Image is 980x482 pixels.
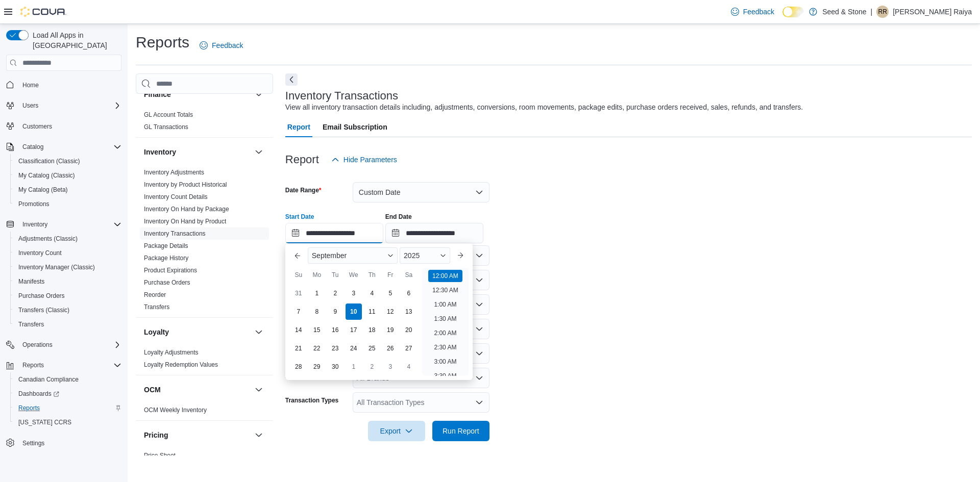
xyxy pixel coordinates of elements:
[18,359,121,371] span: Reports
[14,402,44,414] a: Reports
[22,361,44,369] span: Reports
[144,181,227,188] a: Inventory by Product Historical
[309,285,325,301] div: day-1
[290,267,307,283] div: Su
[144,361,218,369] span: Loyalty Redemption Values
[475,276,483,284] button: Open list of options
[382,359,399,375] div: day-3
[443,426,479,436] span: Run Report
[385,223,483,243] input: Press the down key to open a popover containing a calendar.
[14,388,121,400] span: Dashboards
[404,251,420,260] span: 2025
[290,303,307,320] div: day-7
[253,429,265,441] button: Pricing
[144,254,188,262] span: Package History
[430,298,460,311] li: 1:00 AM
[14,261,99,273] a: Inventory Manager (Classic)
[144,111,193,119] span: GL Account Totals
[14,373,121,386] span: Canadian Compliance
[144,242,188,249] a: Package Details
[144,430,168,440] h3: Pricing
[18,200,50,208] span: Promotions
[10,401,126,415] button: Reports
[10,274,126,289] button: Manifests
[401,285,417,301] div: day-6
[144,385,251,395] button: OCM
[475,398,483,407] button: Open list of options
[18,418,71,426] span: [US_STATE] CCRS
[18,339,121,351] span: Operations
[18,375,79,384] span: Canadian Compliance
[144,230,206,237] a: Inventory Transactions
[18,99,42,112] button: Users
[144,266,197,274] span: Product Expirations
[475,374,483,382] button: Open list of options
[430,313,460,325] li: 1:30 AM
[10,197,126,211] button: Promotions
[14,275,121,288] span: Manifests
[10,246,126,260] button: Inventory Count
[144,242,188,250] span: Package Details
[20,7,66,17] img: Cova
[14,304,121,316] span: Transfers (Classic)
[2,338,126,352] button: Operations
[285,223,383,243] input: Press the down key to enter a popover containing a calendar. Press the escape key to close the po...
[14,155,84,167] a: Classification (Classic)
[18,171,75,180] span: My Catalog (Classic)
[327,285,344,301] div: day-2
[10,168,126,183] button: My Catalog (Classic)
[144,205,229,213] span: Inventory On Hand by Package
[2,217,126,232] button: Inventory
[346,322,362,338] div: day-17
[144,111,193,118] a: GL Account Totals
[309,267,325,283] div: Mo
[14,388,63,400] a: Dashboards
[401,267,417,283] div: Sa
[18,218,52,231] button: Inventory
[14,261,121,273] span: Inventory Manager (Classic)
[18,249,62,257] span: Inventory Count
[10,154,126,168] button: Classification (Classic)
[253,326,265,338] button: Loyalty
[144,255,188,262] a: Package History
[144,327,251,337] button: Loyalty
[727,2,778,22] a: Feedback
[18,120,121,133] span: Customers
[144,303,169,311] a: Transfers
[22,122,52,131] span: Customers
[18,339,57,351] button: Operations
[353,182,489,202] button: Custom Date
[287,117,310,137] span: Report
[253,384,265,396] button: OCM
[401,322,417,338] div: day-20
[14,290,121,302] span: Purchase Orders
[18,78,121,91] span: Home
[422,268,469,376] ul: Time
[10,183,126,197] button: My Catalog (Beta)
[136,449,273,466] div: Pricing
[22,143,43,151] span: Catalog
[18,157,80,165] span: Classification (Classic)
[18,99,121,112] span: Users
[309,322,325,338] div: day-15
[144,147,251,157] button: Inventory
[382,267,399,283] div: Fr
[327,149,401,170] button: Hide Parameters
[327,267,344,283] div: Tu
[136,346,273,375] div: Loyalty
[876,6,889,18] div: Rashpinder Raiya
[2,98,126,113] button: Users
[285,396,338,404] label: Transaction Types
[144,451,176,460] span: Price Sheet
[144,327,169,337] h3: Loyalty
[364,267,380,283] div: Th
[346,285,362,301] div: day-3
[18,141,47,153] button: Catalog
[289,284,418,376] div: September, 2025
[364,303,380,320] div: day-11
[6,73,121,477] nav: Complex example
[144,452,176,459] a: Price Sheet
